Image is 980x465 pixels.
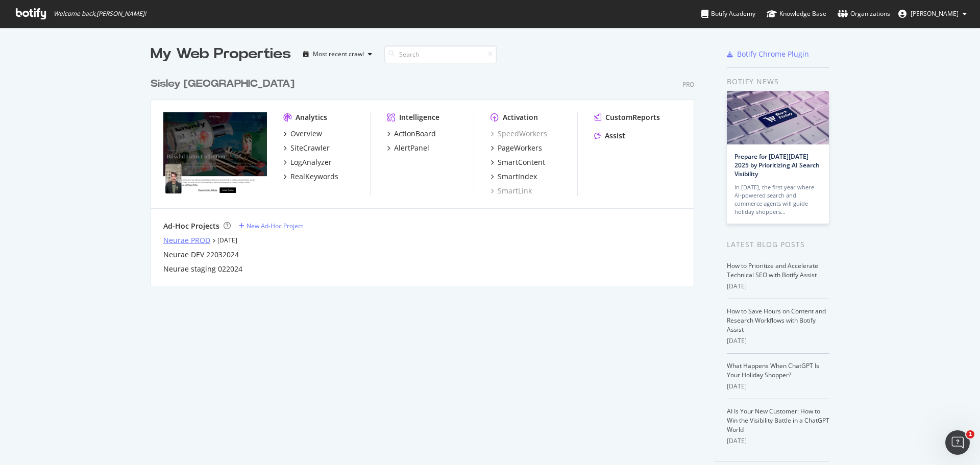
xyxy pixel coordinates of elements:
div: Ad-Hoc Projects [163,221,219,231]
a: What Happens When ChatGPT Is Your Holiday Shopper? [727,361,819,379]
div: [DATE] [727,436,829,446]
img: www.sisley-paris.com [163,112,267,195]
div: AlertPanel [394,143,429,153]
div: Botify news [727,76,829,87]
a: AlertPanel [387,143,429,153]
div: CustomReports [605,112,660,123]
a: Neurae staging 022024 [163,264,242,274]
a: Overview [283,129,322,139]
a: Neurae PROD [163,235,210,246]
a: Botify Chrome Plugin [727,49,809,59]
div: Latest Blog Posts [727,239,829,250]
img: Prepare for Black Friday 2025 by Prioritizing AI Search Visibility [727,91,829,144]
a: [DATE] [217,236,237,244]
div: Overview [290,129,322,139]
div: Organizations [838,9,890,19]
span: 1 [966,430,974,438]
div: Analytics [296,112,327,123]
a: SpeedWorkers [491,129,547,139]
div: RealKeywords [290,172,338,182]
a: New Ad-Hoc Project [239,222,303,230]
div: Assist [605,131,625,141]
a: Prepare for [DATE][DATE] 2025 by Prioritizing AI Search Visibility [734,152,820,178]
div: Botify Academy [701,9,755,19]
a: SmartIndex [491,172,537,182]
button: [PERSON_NAME] [890,6,975,22]
div: Intelligence [399,112,439,123]
div: [DATE] [727,382,829,391]
iframe: Intercom live chat [945,430,970,455]
a: LogAnalyzer [283,157,332,167]
div: My Web Properties [151,44,291,64]
div: Knowledge Base [767,9,826,19]
div: PageWorkers [498,143,542,153]
a: RealKeywords [283,172,338,182]
a: Neurae DEV 22032024 [163,250,239,260]
a: How to Prioritize and Accelerate Technical SEO with Botify Assist [727,261,818,279]
a: SmartContent [491,157,545,167]
div: LogAnalyzer [290,157,332,167]
div: ActionBoard [394,129,436,139]
span: Welcome back, [PERSON_NAME] ! [54,10,146,18]
a: How to Save Hours on Content and Research Workflows with Botify Assist [727,307,826,334]
a: Sisley [GEOGRAPHIC_DATA] [151,77,299,91]
div: Activation [503,112,538,123]
div: Botify Chrome Plugin [737,49,809,59]
div: Pro [682,80,694,89]
div: Sisley [GEOGRAPHIC_DATA] [151,77,295,91]
a: Assist [594,131,625,141]
div: [DATE] [727,336,829,346]
a: ActionBoard [387,129,436,139]
a: PageWorkers [491,143,542,153]
div: SiteCrawler [290,143,330,153]
div: SmartIndex [498,172,537,182]
div: grid [151,64,702,286]
a: CustomReports [594,112,660,123]
div: New Ad-Hoc Project [247,222,303,230]
a: AI Is Your New Customer: How to Win the Visibility Battle in a ChatGPT World [727,407,829,434]
button: Most recent crawl [299,46,376,62]
a: SmartLink [491,186,532,196]
a: SiteCrawler [283,143,330,153]
div: [DATE] [727,282,829,291]
div: Most recent crawl [313,51,364,57]
input: Search [384,45,497,63]
span: Lucie Jozwiak [911,9,959,18]
div: SmartContent [498,157,545,167]
div: In [DATE], the first year where AI-powered search and commerce agents will guide holiday shoppers… [734,183,821,216]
